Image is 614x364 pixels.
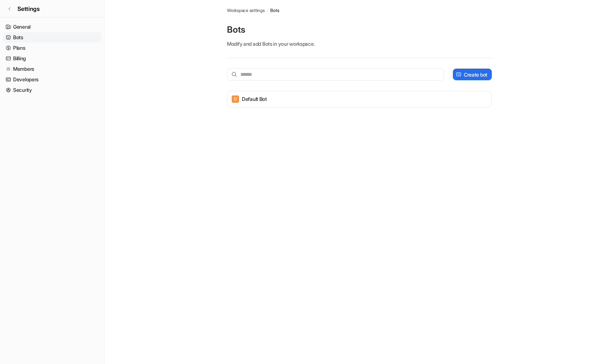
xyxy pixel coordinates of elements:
p: Modify and add Bots in your workspace. [227,40,492,48]
a: Plans [3,43,101,53]
button: Create bot [453,69,492,80]
a: Billing [3,53,101,64]
a: Security [3,85,101,95]
span: D [232,95,239,103]
a: Bots [3,32,101,42]
p: Create bot [464,71,487,78]
img: create [456,72,462,77]
span: / [267,7,268,14]
a: General [3,22,101,32]
p: Default Bot [242,95,267,103]
a: Members [3,64,101,74]
a: Workspace settings [227,7,265,14]
a: Bots [270,7,279,14]
a: Developers [3,74,101,85]
p: Bots [227,24,492,36]
span: Settings [17,4,40,13]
